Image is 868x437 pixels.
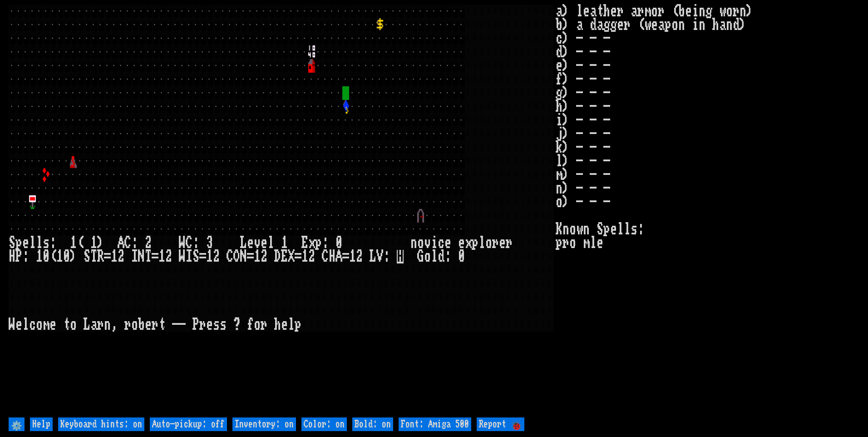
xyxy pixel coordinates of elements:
div: H [9,250,15,263]
div: l [22,318,29,332]
div: A [118,236,124,250]
input: Font: Amiga 500 [399,417,471,431]
div: , [111,318,118,332]
div: o [417,236,424,250]
div: e [206,318,213,332]
div: G [417,250,424,263]
mark: H [397,250,404,263]
div: : [22,250,29,263]
div: o [485,236,492,250]
div: S [192,250,199,263]
div: t [158,318,165,332]
div: l [478,236,485,250]
div: 1 [349,250,356,263]
div: A [335,250,342,263]
div: L [240,236,247,250]
div: = [152,250,158,263]
div: l [36,236,43,250]
div: r [97,318,104,332]
div: - [172,318,179,332]
div: l [29,236,36,250]
input: Inventory: on [232,417,296,431]
div: 2 [165,250,172,263]
div: r [492,236,499,250]
div: V [376,250,383,263]
div: 2 [213,250,220,263]
div: : [444,250,451,263]
div: : [192,236,199,250]
div: i [431,236,438,250]
div: 0 [63,250,70,263]
div: T [90,250,97,263]
div: r [506,236,513,250]
div: p [315,236,322,250]
div: n [410,236,417,250]
div: 2 [261,250,267,263]
div: = [342,250,349,263]
div: a [90,318,97,332]
div: e [247,236,254,250]
div: v [254,236,261,250]
div: : [49,236,56,250]
div: 3 [206,236,213,250]
div: c [29,318,36,332]
div: p [295,318,301,332]
div: c [438,236,444,250]
div: D [274,250,281,263]
div: s [220,318,227,332]
div: 1 [281,236,288,250]
div: : [322,236,329,250]
div: e [49,318,56,332]
div: t [63,318,70,332]
div: 2 [356,250,363,263]
div: l [288,318,295,332]
div: E [281,250,288,263]
div: 1 [111,250,118,263]
div: : [131,236,138,250]
div: E [301,236,308,250]
div: = [104,250,111,263]
div: 1 [206,250,213,263]
div: C [227,250,233,263]
div: h [274,318,281,332]
div: o [36,318,43,332]
input: Help [30,417,53,431]
div: s [43,236,49,250]
div: r [152,318,158,332]
div: R [97,250,104,263]
div: e [281,318,288,332]
div: e [261,236,267,250]
div: 0 [335,236,342,250]
div: 1 [158,250,165,263]
div: o [131,318,138,332]
div: P [15,250,22,263]
div: ( [77,236,84,250]
div: - [179,318,186,332]
div: p [15,236,22,250]
div: 1 [301,250,308,263]
div: o [70,318,77,332]
div: v [424,236,431,250]
div: l [267,236,274,250]
stats: a) leather armor (being worn) b) a dagger (weapon in hand) c) - - - d) - - - e) - - - f) - - - g)... [556,5,859,415]
div: 0 [458,250,465,263]
input: Color: on [301,417,347,431]
div: 0 [43,250,49,263]
div: C [124,236,131,250]
div: o [424,250,431,263]
div: C [186,236,192,250]
div: e [145,318,152,332]
div: = [295,250,301,263]
div: r [261,318,267,332]
div: = [247,250,254,263]
div: L [370,250,376,263]
div: n [104,318,111,332]
div: O [233,250,240,263]
div: ( [49,250,56,263]
div: 1 [56,250,63,263]
div: l [431,250,438,263]
div: P [192,318,199,332]
div: 2 [145,236,152,250]
div: e [15,318,22,332]
input: ⚙️ [9,417,25,431]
